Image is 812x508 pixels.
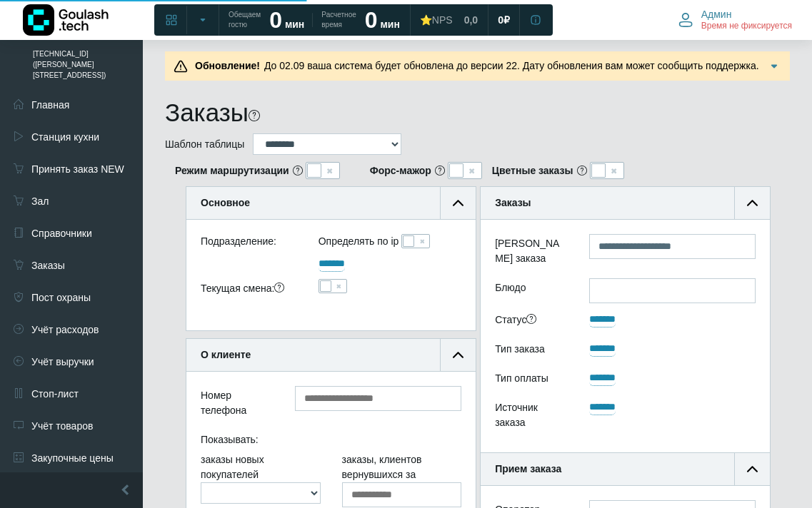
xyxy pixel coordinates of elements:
div: Источник заказа [484,398,578,435]
a: 0 ₽ [489,7,518,33]
b: Заказы [495,197,531,208]
img: collapse [453,350,463,360]
img: collapse [747,464,758,474]
img: collapse [747,198,758,208]
div: Номер телефона [190,386,284,423]
button: Админ Время не фиксируется [670,5,801,35]
strong: 0 [269,7,282,33]
span: 0,0 [464,14,478,26]
img: Логотип компании Goulash.tech [23,4,109,36]
span: Время не фиксируется [701,21,792,32]
div: заказы новых покупателей [190,452,331,507]
span: ₽ [503,14,510,26]
img: Подробнее [767,59,781,73]
div: Тип заказа [484,340,578,362]
span: NPS [432,14,453,26]
a: Обещаем гостю 0 мин Расчетное время 0 мин [220,7,408,33]
div: Статус [484,310,578,332]
b: Основное [201,197,250,208]
a: ⭐NPS 0,0 [411,7,486,33]
b: Форс-мажор [370,163,431,178]
label: Блюдо [484,278,578,303]
span: мин [380,19,399,30]
h1: Заказы [165,98,249,128]
span: Админ [701,8,732,21]
div: ⭐ [420,14,453,26]
div: Тип оплаты [484,369,578,391]
label: Определять по ip [319,234,399,249]
b: О клиенте [201,349,251,360]
strong: 0 [365,7,378,33]
b: Режим маршрутизации [175,163,289,178]
span: До 02.09 ваша система будет обновлена до версии 22. Дату обновления вам может сообщить поддержка.... [191,60,759,86]
img: Предупреждение [174,59,188,73]
b: Обновление! [195,60,260,71]
span: Обещаем гостю [229,10,261,30]
div: заказы, клиентов вернувшихся за [331,452,473,507]
b: Прием заказа [495,463,561,474]
div: Показывать: [190,430,472,452]
span: Расчетное время [321,10,356,30]
img: collapse [453,198,463,208]
label: [PERSON_NAME] заказа [484,234,578,271]
div: Текущая смена: [190,279,308,301]
span: мин [285,19,304,30]
b: Цветные заказы [492,163,573,178]
div: Подразделение: [190,234,308,255]
span: 0 [498,14,503,26]
label: Шаблон таблицы [165,137,244,152]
